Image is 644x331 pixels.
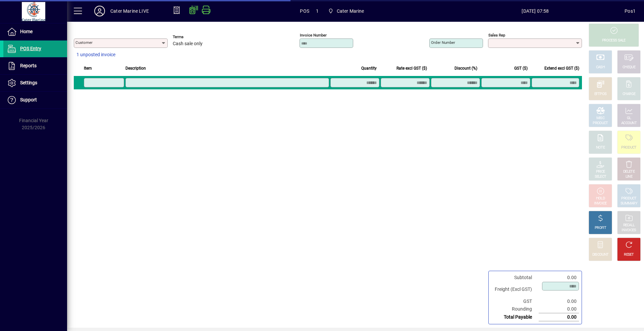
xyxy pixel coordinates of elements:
td: 0.00 [539,274,579,281]
div: INVOICE [594,201,606,206]
button: 1 unposted invoice [74,49,118,61]
div: MISC [596,116,604,121]
span: Cater Marine [325,5,367,17]
button: Profile [89,5,110,17]
td: GST [491,298,539,305]
div: LINE [626,174,632,179]
span: GST ($) [514,65,528,72]
div: PRODUCT [621,196,636,201]
div: PRICE [596,169,605,174]
td: Rounding [491,305,539,313]
div: SELECT [595,174,606,179]
span: Cash sale only [173,41,203,47]
div: NOTE [596,145,605,150]
div: PRODUCT [621,145,636,150]
span: Extend excl GST ($) [544,65,579,72]
mat-label: Invoice number [300,33,327,37]
span: Support [20,97,37,102]
mat-label: Order number [431,40,455,45]
span: 1 unposted invoice [76,51,115,58]
a: Support [3,92,67,108]
div: DISCOUNT [592,252,608,257]
a: Home [3,23,67,40]
span: Description [125,65,146,72]
span: Terms [173,35,213,39]
div: CASH [596,65,605,70]
div: RESET [624,252,634,257]
span: Rate excl GST ($) [396,65,427,72]
span: Item [84,65,92,72]
td: 0.00 [539,298,579,305]
div: CHEQUE [623,65,635,70]
mat-label: Sales rep [488,33,505,37]
td: 0.00 [539,305,579,313]
span: POS Entry [20,46,41,51]
div: ACCOUNT [621,121,637,126]
div: PROCESS SALE [602,38,626,43]
a: Reports [3,58,67,74]
div: GL [627,116,631,121]
span: Home [20,29,33,34]
div: CHARGE [623,92,636,97]
td: Freight (Excl GST) [491,281,539,298]
div: PRODUCT [593,121,608,126]
span: Settings [20,80,37,85]
span: [DATE] 07:58 [446,6,625,16]
div: PROFIT [595,226,606,231]
span: Cater Marine [337,6,364,16]
div: Pos1 [625,6,636,16]
div: EFTPOS [594,92,607,97]
div: RECALL [623,223,635,228]
td: 0.00 [539,313,579,321]
a: Settings [3,75,67,91]
span: 1 [316,6,319,16]
span: Reports [20,63,37,68]
span: Discount (%) [454,65,477,72]
div: Cater Marine LIVE [110,6,149,16]
div: DELETE [623,169,635,174]
td: Total Payable [491,313,539,321]
div: INVOICES [622,228,636,233]
mat-label: Customer [75,40,93,45]
span: POS [300,6,309,16]
td: Subtotal [491,274,539,281]
div: HOLD [596,196,605,201]
div: SUMMARY [621,201,637,206]
span: Quantity [361,65,377,72]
